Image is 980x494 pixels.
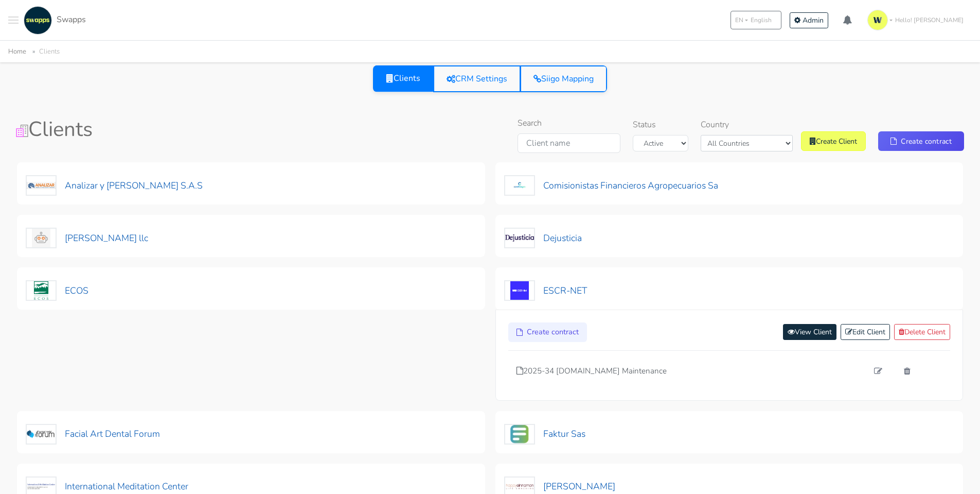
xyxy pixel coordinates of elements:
button: [PERSON_NAME] llc [25,227,149,249]
img: ECOS [26,280,57,301]
a: CRM Settings [433,65,521,92]
div: View selector [373,65,607,92]
li: Clients [28,46,60,58]
a: Edit Client [841,324,890,340]
img: isotipo-3-3e143c57.png [867,10,888,30]
a: 2025-34 [DOMAIN_NAME] Maintenance [516,365,868,377]
img: swapps-linkedin-v2.jpg [24,6,52,35]
img: Clients Icon [16,125,28,137]
label: Search [518,117,542,129]
a: Siigo Mapping [520,65,607,92]
span: English [751,15,772,25]
img: Analizar y Lombana S.A.S [26,175,57,196]
img: ESCR-NET [504,280,535,301]
label: Country [701,118,729,131]
img: Craig Storti llc [26,228,57,248]
img: Faktur Sas [504,424,535,445]
span: Admin [803,15,824,25]
a: Clients [373,65,434,92]
a: Create contract [508,322,587,342]
a: Swapps [21,6,86,35]
button: ENEnglish [730,11,781,29]
label: Status [633,118,656,131]
span: Create contract [527,327,579,338]
button: Faktur Sas [504,423,586,445]
img: Dejusticia [504,228,535,248]
a: Create contract [878,131,964,151]
a: Home [8,47,26,56]
span: Hello! [PERSON_NAME] [895,15,964,25]
button: Facial Art Dental Forum [25,423,161,445]
a: Admin [790,12,828,28]
button: Comisionistas Financieros Agropecuarios Sa [504,175,719,196]
span: Swapps [57,14,86,25]
button: ECOS [25,280,89,301]
a: Create Client [801,131,866,151]
a: Hello! [PERSON_NAME] [863,6,972,35]
button: ESCR-NET [504,280,587,301]
a: View Client [783,324,836,340]
button: Dejusticia [504,227,582,249]
button: Analizar y [PERSON_NAME] S.A.S [25,175,203,196]
img: Facial Art Dental Forum [26,424,57,445]
a: Delete Client [894,324,950,340]
img: Comisionistas Financieros Agropecuarios Sa [504,175,535,196]
h1: Clients [16,117,322,142]
input: Client name [518,133,620,153]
